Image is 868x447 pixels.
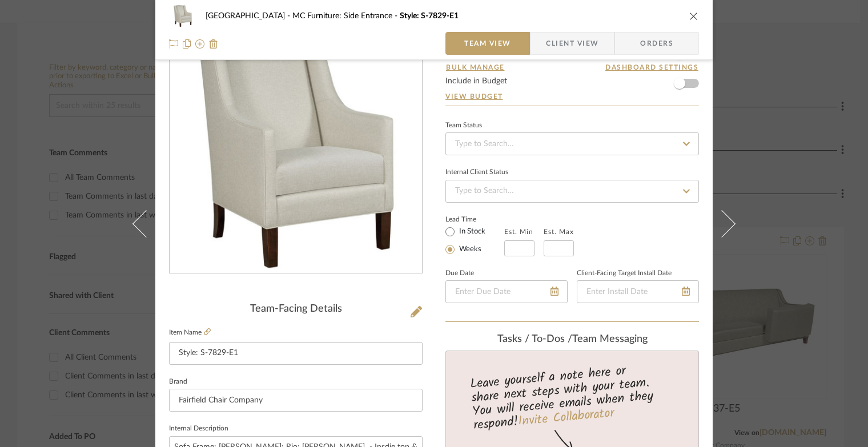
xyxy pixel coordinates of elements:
input: Type to Search… [445,132,699,155]
span: Team View [464,32,511,55]
input: Enter Item Name [169,342,423,365]
button: Dashboard Settings [605,62,699,73]
input: Enter Install Date [577,280,699,303]
input: Type to Search… [445,180,699,203]
label: Client-Facing Target Install Date [577,271,672,276]
span: [GEOGRAPHIC_DATA] [206,12,292,20]
div: Team-Facing Details [169,303,423,316]
button: close [689,11,699,21]
label: Weeks [457,244,481,255]
div: Team Status [445,123,482,128]
img: 6ed03f1e-9136-434c-9255-0b22e8b3f79d_48x40.jpg [169,5,196,27]
span: Style: S-7829-E1 [400,12,459,20]
input: Enter Due Date [445,280,568,303]
span: Tasks / To-Dos / [497,334,572,344]
label: Item Name [169,328,211,337]
label: Due Date [445,271,474,276]
input: Enter Brand [169,389,423,412]
span: Client View [546,32,598,55]
span: Orders [628,32,686,55]
label: In Stock [457,227,485,237]
div: Leave yourself a note here or share next steps with your team. You will receive emails when they ... [444,359,701,435]
label: Lead Time [445,214,504,224]
div: Internal Client Status [445,170,508,175]
img: Remove from project [209,39,218,49]
button: Bulk Manage [445,62,505,73]
label: Brand [169,379,187,385]
a: Invite Collaborator [517,404,615,432]
a: View Budget [445,92,699,101]
label: Est. Max [544,228,574,236]
label: Est. Min [504,228,533,236]
span: MC Furniture: Side Entrance [292,12,400,20]
label: Internal Description [169,426,228,432]
div: 0 [170,26,422,273]
img: 6ed03f1e-9136-434c-9255-0b22e8b3f79d_436x436.jpg [172,26,420,273]
div: team Messaging [445,333,699,346]
mat-radio-group: Select item type [445,224,504,256]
